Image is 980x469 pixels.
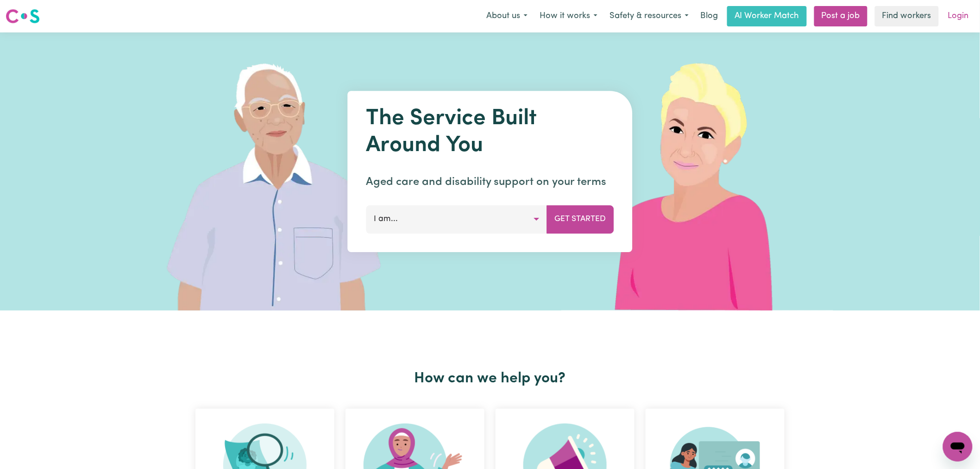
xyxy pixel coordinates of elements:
button: About us [480,6,534,26]
a: Find workers [875,6,939,26]
button: Get Started [547,205,614,233]
img: Careseekers logo [6,8,40,25]
a: Careseekers logo [6,6,40,27]
h1: The Service Built Around You [366,106,614,159]
button: Safety & resources [603,6,695,26]
button: I am... [366,205,547,233]
a: AI Worker Match [727,6,807,26]
a: Blog [695,6,723,26]
p: Aged care and disability support on your terms [366,174,614,190]
iframe: Button to launch messaging window [943,432,973,462]
a: Login [942,6,974,26]
button: How it works [534,6,603,26]
a: Post a job [814,6,867,26]
h2: How can we help you? [190,370,790,387]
